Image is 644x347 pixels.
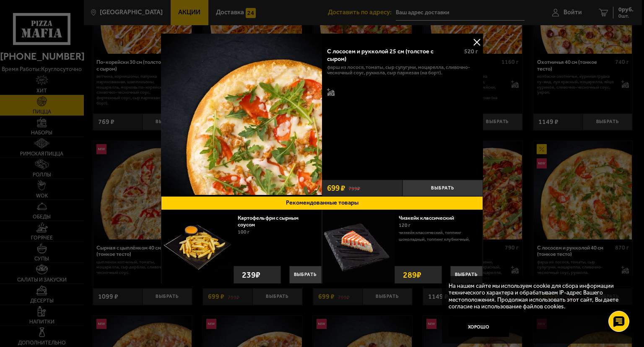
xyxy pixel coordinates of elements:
a: Картофель фри с сырным соусом [238,215,299,228]
img: С лососем и рукколой 25 см (толстое с сыром) [161,34,322,195]
a: Чизкейк классический [399,215,461,221]
s: 799 ₽ [348,184,360,192]
strong: 289 ₽ [401,266,423,283]
span: 120 г [399,222,410,228]
button: Выбрать [289,266,322,284]
a: С лососем и рукколой 25 см (толстое с сыром) [161,34,322,196]
p: Чизкейк классический, топпинг шоколадный, топпинг клубничный. [399,229,476,243]
span: 699 ₽ [327,184,345,192]
button: Выбрать [402,180,483,196]
span: 100 г [238,229,249,235]
span: 520 г [464,48,478,55]
p: фарш из лосося, томаты, сыр сулугуни, моцарелла, сливочно-чесночный соус, руккола, сыр пармезан (... [327,65,478,76]
strong: 239 ₽ [240,266,262,283]
p: На нашем сайте мы используем cookie для сбора информации технического характера и обрабатываем IP... [449,283,623,310]
button: Рекомендованные товары [161,196,483,210]
button: Выбрать [450,266,483,284]
div: С лососем и рукколой 25 см (толстое с сыром) [327,48,458,63]
button: Хорошо [449,317,509,337]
